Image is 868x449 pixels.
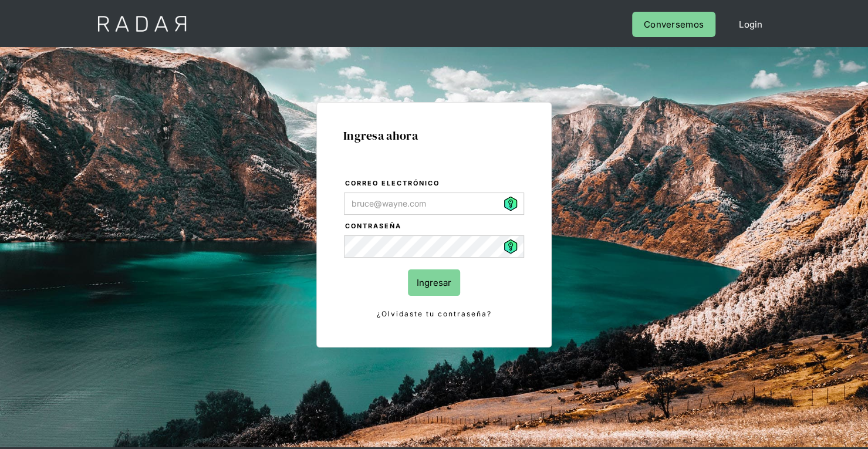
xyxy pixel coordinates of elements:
input: Ingresar [408,269,460,296]
h1: Ingresa ahora [343,129,525,142]
a: ¿Olvidaste tu contraseña? [344,308,524,320]
a: Login [727,12,775,37]
form: Login Form [343,177,525,320]
label: Contraseña [345,221,524,232]
input: bruce@wayne.com [344,193,524,215]
a: Conversemos [632,12,715,37]
label: Correo electrónico [345,178,524,190]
